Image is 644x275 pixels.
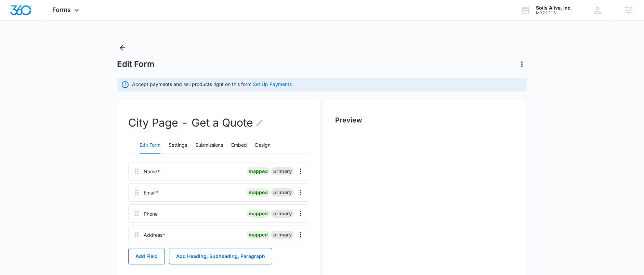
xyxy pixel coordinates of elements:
[144,189,158,196] div: Email
[117,42,128,53] button: Back
[140,137,160,154] button: Edit Form
[536,5,572,11] div: account name
[271,167,294,175] div: primary
[144,231,166,238] div: Address
[247,209,270,218] div: mapped
[117,59,155,69] h1: Edit Form
[536,11,572,15] div: account id
[169,248,272,264] button: Add Heading, Subheading, Paragraph
[231,137,247,154] button: Embed
[144,168,160,175] div: Name
[247,231,270,239] div: mapped
[128,248,165,264] button: Add Field
[52,6,71,13] span: Forms
[295,166,306,177] button: Overflow Menu
[253,81,292,87] a: Set Up Payments
[516,59,527,70] button: Actions
[255,115,264,131] button: Edit Form Name
[144,210,158,217] div: Phone
[128,115,264,131] h2: City Page - Get a Quote
[169,137,187,154] button: Settings
[335,115,516,125] h2: Preview
[132,81,292,88] p: Accept payments and sell products right on this form.
[295,208,306,219] button: Overflow Menu
[271,231,294,239] div: primary
[195,137,223,154] button: Submissions
[295,187,306,198] button: Overflow Menu
[295,229,306,240] button: Overflow Menu
[247,167,270,175] div: mapped
[255,137,271,154] button: Design
[271,188,294,197] div: primary
[247,188,270,197] div: mapped
[271,209,294,218] div: primary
